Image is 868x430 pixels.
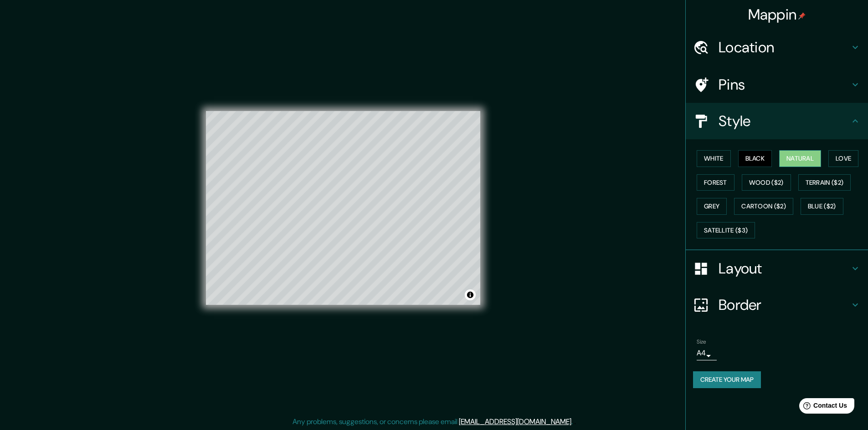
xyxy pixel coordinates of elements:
[719,38,850,56] h4: Location
[697,222,755,239] button: Satellite ($3)
[828,150,858,167] button: Love
[693,371,761,388] button: Create your map
[801,198,843,215] button: Blue ($2)
[719,296,850,314] h4: Border
[719,112,850,130] h4: Style
[798,174,851,191] button: Terrain ($2)
[734,198,793,215] button: Cartoon ($2)
[779,150,821,167] button: Natural
[573,416,574,427] div: .
[697,198,727,215] button: Grey
[719,76,850,94] h4: Pins
[697,338,706,346] label: Size
[697,174,734,191] button: Forest
[293,416,573,427] p: Any problems, suggestions, or concerns please email .
[686,287,868,323] div: Border
[686,103,868,139] div: Style
[719,259,850,278] h4: Layout
[738,150,772,167] button: Black
[787,395,858,420] iframe: Help widget launcher
[459,417,571,426] a: [EMAIL_ADDRESS][DOMAIN_NAME]
[686,250,868,287] div: Layout
[574,416,576,427] div: .
[686,66,868,103] div: Pins
[748,5,806,24] h4: Mappin
[798,12,806,20] img: pin-icon.png
[697,150,731,167] button: White
[742,174,791,191] button: Wood ($2)
[697,346,717,360] div: A4
[686,29,868,66] div: Location
[465,289,476,300] button: Toggle attribution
